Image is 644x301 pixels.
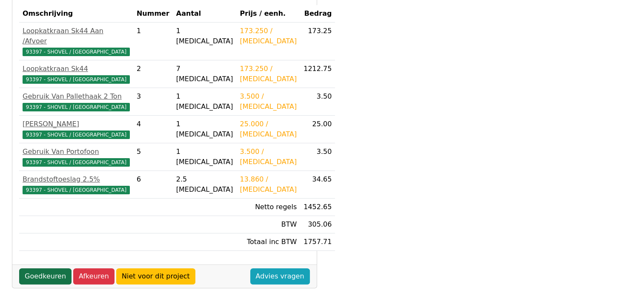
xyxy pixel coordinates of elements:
[133,5,173,23] th: Nummer
[23,26,130,46] div: Loopkatkraan Sk44 Aan /Afvoer
[19,5,133,23] th: Omschrijving
[133,23,173,60] td: 1
[236,216,300,233] td: BTW
[176,147,233,167] div: 1 [MEDICAL_DATA]
[240,174,297,195] div: 13.860 / [MEDICAL_DATA]
[240,91,297,112] div: 3.500 / [MEDICAL_DATA]
[133,88,173,116] td: 3
[176,119,233,139] div: 1 [MEDICAL_DATA]
[23,91,130,102] div: Gebruik Van Pallethaak 2 Ton
[250,268,310,284] a: Advies vragen
[116,268,195,284] a: Niet voor dit project
[176,91,233,112] div: 1 [MEDICAL_DATA]
[300,171,335,199] td: 34.65
[300,5,335,23] th: Bedrag
[236,199,300,216] td: Netto regels
[19,268,72,284] a: Goedkeuren
[300,233,335,251] td: 1757.71
[133,143,173,171] td: 5
[23,91,130,112] a: Gebruik Van Pallethaak 2 Ton93397 - SHOVEL / [GEOGRAPHIC_DATA]
[23,75,130,84] span: 93397 - SHOVEL / [GEOGRAPHIC_DATA]
[173,5,237,23] th: Aantal
[176,174,233,195] div: 2.5 [MEDICAL_DATA]
[236,5,300,23] th: Prijs / eenh.
[23,119,130,129] div: [PERSON_NAME]
[176,64,233,84] div: 7 [MEDICAL_DATA]
[23,147,130,157] div: Gebruik Van Portofoon
[240,119,297,139] div: 25.000 / [MEDICAL_DATA]
[133,171,173,199] td: 6
[300,116,335,143] td: 25.00
[23,158,130,167] span: 93397 - SHOVEL / [GEOGRAPHIC_DATA]
[23,64,130,74] div: Loopkatkraan Sk44
[176,26,233,46] div: 1 [MEDICAL_DATA]
[23,131,130,139] span: 93397 - SHOVEL / [GEOGRAPHIC_DATA]
[300,88,335,116] td: 3.50
[236,233,300,251] td: Totaal inc BTW
[133,116,173,143] td: 4
[300,60,335,88] td: 1212.75
[23,64,130,84] a: Loopkatkraan Sk4493397 - SHOVEL / [GEOGRAPHIC_DATA]
[23,26,130,57] a: Loopkatkraan Sk44 Aan /Afvoer93397 - SHOVEL / [GEOGRAPHIC_DATA]
[300,199,335,216] td: 1452.65
[300,143,335,171] td: 3.50
[300,23,335,60] td: 173.25
[23,174,130,185] div: Brandstoftoeslag 2.5%
[23,186,130,194] span: 93397 - SHOVEL / [GEOGRAPHIC_DATA]
[133,60,173,88] td: 2
[23,48,130,56] span: 93397 - SHOVEL / [GEOGRAPHIC_DATA]
[23,119,130,139] a: [PERSON_NAME]93397 - SHOVEL / [GEOGRAPHIC_DATA]
[23,147,130,167] a: Gebruik Van Portofoon93397 - SHOVEL / [GEOGRAPHIC_DATA]
[73,268,114,284] a: Afkeuren
[240,64,297,84] div: 173.250 / [MEDICAL_DATA]
[300,216,335,233] td: 305.06
[23,174,130,195] a: Brandstoftoeslag 2.5%93397 - SHOVEL / [GEOGRAPHIC_DATA]
[240,147,297,167] div: 3.500 / [MEDICAL_DATA]
[23,103,130,111] span: 93397 - SHOVEL / [GEOGRAPHIC_DATA]
[240,26,297,46] div: 173.250 / [MEDICAL_DATA]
